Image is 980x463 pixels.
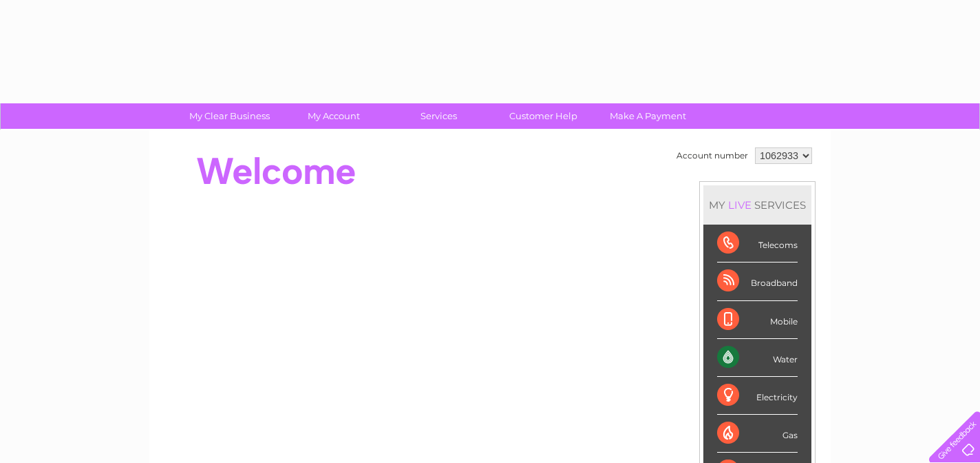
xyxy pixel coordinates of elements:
[703,185,811,225] div: MY SERVICES
[591,103,705,129] a: Make A Payment
[725,198,754,212] div: LIVE
[487,103,600,129] a: Customer Help
[717,377,798,415] div: Electricity
[717,339,798,377] div: Water
[717,225,798,263] div: Telecoms
[173,103,286,129] a: My Clear Business
[717,263,798,300] div: Broadband
[717,301,798,339] div: Mobile
[717,415,798,453] div: Gas
[277,103,391,129] a: My Account
[673,144,752,167] td: Account number
[382,103,496,129] a: Services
